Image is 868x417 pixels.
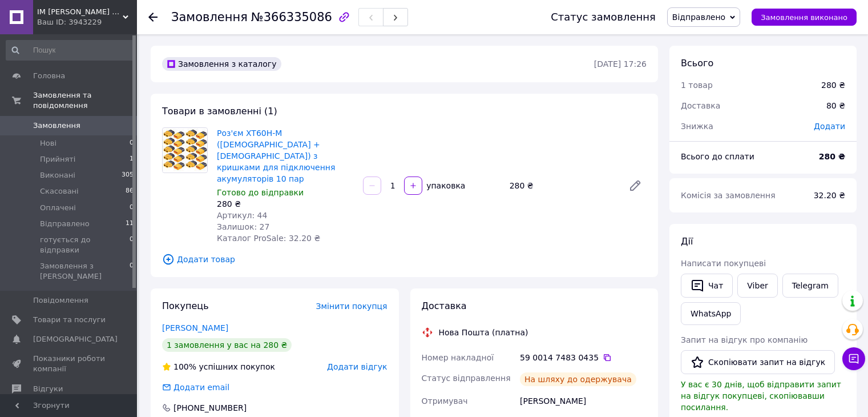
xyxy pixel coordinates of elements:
b: 280 ₴ [819,152,845,161]
span: Виконані [40,170,75,181]
div: 80 ₴ [819,93,852,118]
span: Додати [814,122,845,131]
span: 0 [130,203,134,213]
div: Нова Пошта (платна) [436,327,531,338]
div: 280 ₴ [217,198,354,210]
div: Додати email [172,382,231,393]
span: Змінити покупця [316,302,387,311]
span: Дії [681,236,693,247]
span: Товари та послуги [33,315,106,325]
span: Всього до сплати [681,152,754,161]
span: Доставка [422,300,467,311]
button: Чат [681,274,733,298]
span: Відгуки [33,384,63,394]
a: Viber [737,274,777,298]
div: 59 0014 7483 0435 [520,352,647,363]
button: Замовлення виконано [752,9,857,26]
span: Замовлення з [PERSON_NAME] [40,261,130,282]
span: У вас є 30 днів, щоб відправити запит на відгук покупцеві, скопіювавши посилання. [681,380,841,412]
span: Оплачені [40,203,76,213]
a: WhatsApp [681,302,741,325]
span: Замовлення [171,10,248,24]
span: 0 [130,235,134,255]
span: Головна [33,71,65,81]
span: IM ДЖИМ FPV [37,7,123,17]
span: Показники роботи компанії [33,354,106,374]
span: Комісія за замовлення [681,191,776,200]
span: Всього [681,58,713,69]
span: 1 товар [681,81,713,90]
span: Додати відгук [327,362,387,371]
span: Повідомлення [33,295,88,306]
span: 0 [130,138,134,149]
time: [DATE] 17:26 [594,59,647,69]
span: Запит на відгук про компанію [681,335,808,344]
span: 0 [130,261,134,282]
span: Статус відправлення [422,374,511,383]
div: [PHONE_NUMBER] [172,402,248,414]
span: Доставка [681,101,720,110]
span: 100% [173,362,196,371]
div: Статус замовлення [551,11,656,23]
span: 1 [130,154,134,165]
div: 280 ₴ [505,178,619,194]
span: Отримувач [422,396,468,406]
div: 280 ₴ [821,79,845,91]
div: Повернутися назад [148,11,158,23]
span: Покупець [162,300,209,311]
span: Прийняті [40,154,75,165]
span: Додати товар [162,253,647,266]
input: Пошук [6,40,135,61]
div: Замовлення з каталогу [162,57,281,71]
a: [PERSON_NAME] [162,323,228,332]
span: Залишок: 27 [217,222,269,231]
span: Замовлення виконано [761,13,847,22]
span: [DEMOGRAPHIC_DATA] [33,334,118,344]
span: 32.20 ₴ [814,191,845,200]
span: Замовлення та повідомлення [33,90,137,111]
div: На шляху до одержувача [520,372,636,386]
a: Telegram [782,274,838,298]
img: Роз'єм XT60H-M (Male + Female) з кришками для підключення акумуляторів 10 пар [163,129,207,172]
span: №366335086 [251,10,332,24]
span: Нові [40,138,56,149]
span: Відправлено [40,219,90,229]
span: Скасовані [40,186,79,197]
span: Замовлення [33,121,80,131]
span: 86 [126,186,134,197]
span: Каталог ProSale: 32.20 ₴ [217,234,320,243]
span: 305 [122,170,134,181]
span: Написати покупцеві [681,259,766,268]
div: упаковка [423,180,466,191]
span: Відправлено [672,13,725,22]
span: готується до відправки [40,235,130,255]
span: Готово до відправки [217,188,304,197]
span: Знижка [681,122,713,131]
a: Редагувати [624,174,647,197]
div: Додати email [161,382,231,393]
span: Артикул: 44 [217,211,267,220]
button: Чат з покупцем [842,347,865,370]
button: Скопіювати запит на відгук [681,350,835,374]
span: Номер накладної [422,353,494,362]
div: Ваш ID: 3943229 [37,17,137,27]
span: Товари в замовленні (1) [162,106,277,117]
div: [PERSON_NAME] [518,391,649,411]
span: 11 [126,219,134,229]
div: успішних покупок [162,361,275,372]
a: Роз'єм XT60H-M ([DEMOGRAPHIC_DATA] + [DEMOGRAPHIC_DATA]) з кришками для підключення акумуляторів ... [217,129,335,183]
div: 1 замовлення у вас на 280 ₴ [162,338,292,352]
